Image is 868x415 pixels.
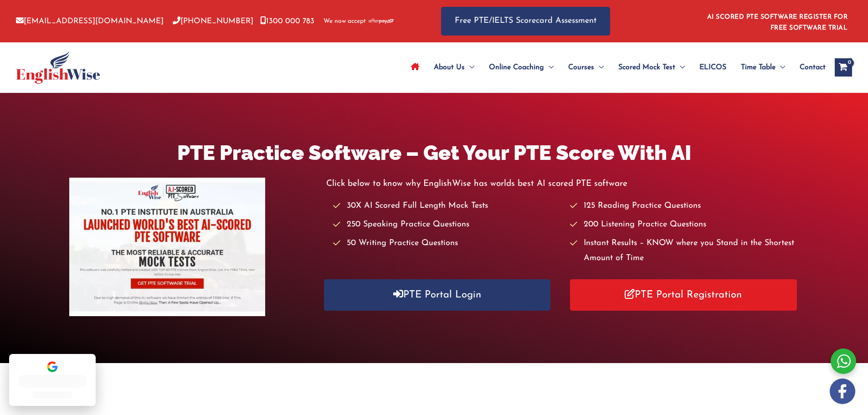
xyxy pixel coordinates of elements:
a: Time TableMenu Toggle [734,51,792,83]
a: About UsMenu Toggle [426,51,482,83]
a: Contact [792,51,826,83]
a: ELICOS [692,51,734,83]
span: We now accept [324,17,366,26]
span: Menu Toggle [675,51,685,83]
span: ELICOS [699,51,726,83]
a: Free PTE/IELTS Scorecard Assessment [441,7,610,36]
a: AI SCORED PTE SOFTWARE REGISTER FOR FREE SOFTWARE TRIAL [707,14,848,31]
img: white-facebook.png [830,379,855,404]
a: [EMAIL_ADDRESS][DOMAIN_NAME] [16,17,164,25]
a: View Shopping Cart, empty [835,58,852,77]
aside: Header Widget 1 [702,6,852,36]
h1: PTE Practice Software – Get Your PTE Score With AI [69,138,798,167]
a: CoursesMenu Toggle [561,51,611,83]
img: pte-institute-main [69,178,265,316]
p: Click below to know why EnglishWise has worlds best AI scored PTE software [326,176,799,191]
li: 200 Listening Practice Questions [570,217,798,232]
a: PTE Portal Registration [570,279,797,311]
span: Menu Toggle [465,51,474,83]
li: 50 Writing Practice Questions [333,236,561,251]
a: Scored Mock TestMenu Toggle [611,51,692,83]
li: 250 Speaking Practice Questions [333,217,561,232]
img: Afterpay-Logo [369,19,394,24]
a: PTE Portal Login [324,279,551,311]
li: 125 Reading Practice Questions [570,199,798,214]
span: About Us [434,51,465,83]
span: Time Table [741,51,776,83]
span: Menu Toggle [594,51,604,83]
nav: Site Navigation: Main Menu [404,51,826,83]
a: Online CoachingMenu Toggle [482,51,561,83]
span: Courses [568,51,594,83]
span: Contact [800,51,826,83]
img: cropped-ew-logo [16,51,100,84]
span: Menu Toggle [544,51,554,83]
span: Online Coaching [489,51,544,83]
a: [PHONE_NUMBER] [173,17,253,25]
span: Menu Toggle [776,51,785,83]
li: Instant Results – KNOW where you Stand in the Shortest Amount of Time [570,236,798,266]
a: 1300 000 783 [260,17,314,25]
li: 30X AI Scored Full Length Mock Tests [333,199,561,214]
span: Scored Mock Test [618,51,675,83]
